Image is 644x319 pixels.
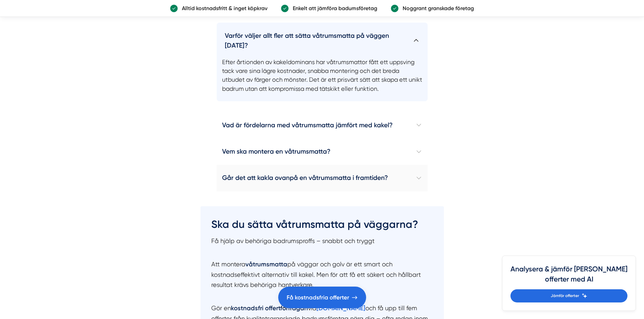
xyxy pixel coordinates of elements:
h4: Analysera & jämför [PERSON_NAME] offerter med AI [510,264,627,289]
strong: [DOMAIN_NAME] [316,304,365,312]
a: Jämför offerter [510,289,627,302]
strong: kostnadsfri offertförfrågan [231,304,308,312]
p: Enkelt att jämföra badumsföretag [289,4,377,12]
strong: våtrumsmatta [245,261,287,268]
p: Efter årtionden av kakeldominans har våtrumsmattor fått ett uppsving tack vare sina lägre kostnad... [217,53,428,101]
a: [DOMAIN_NAME] [316,304,365,312]
p: Noggrant granskade företag [399,4,474,12]
h2: Ska du sätta våtrumsmatta på väggarna? [211,217,433,236]
p: Få hjälp av behöriga badrumsproffs – snabbt och tryggt [211,236,433,256]
span: Få kostnadsfria offerter [287,293,349,302]
p: Att montera på väggar och golv är ett smart och kostnadseffektivt alternativ till kakel. Men för ... [211,259,433,300]
span: Jämför offerter [551,293,579,299]
a: Få kostnadsfria offerter [278,287,366,308]
p: Alltid kostnadsfritt & inget köpkrav [178,4,267,12]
